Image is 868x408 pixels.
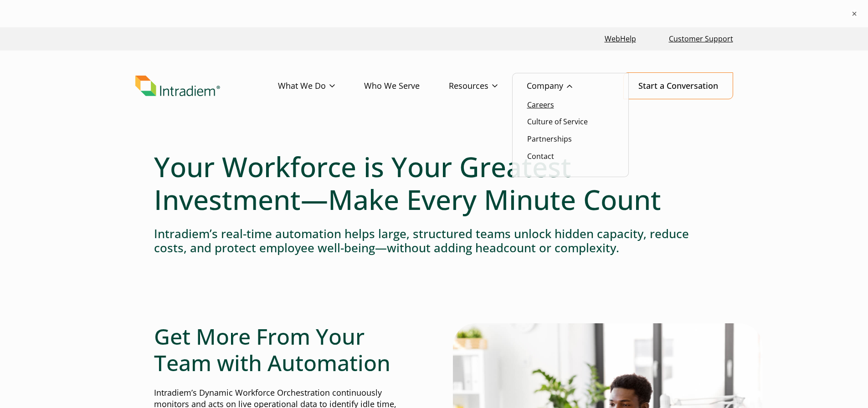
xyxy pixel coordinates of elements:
[154,227,714,255] h4: Intradiem’s real-time automation helps large, structured teams unlock hidden capacity, reduce cos...
[601,29,640,49] a: Link opens in a new window
[850,9,859,18] button: ×
[623,72,733,99] a: Start a Conversation
[449,73,527,99] a: Resources
[527,117,588,127] a: Culture of Service
[154,323,416,376] h2: Get More From Your Team with Automation
[665,29,737,49] a: Customer Support
[527,151,554,161] a: Contact
[364,73,449,99] a: Who We Serve
[154,150,714,216] h1: Your Workforce is Your Greatest Investment—Make Every Minute Count
[135,76,278,97] a: Link to homepage of Intradiem
[527,134,572,144] a: Partnerships
[278,73,364,99] a: What We Do
[527,100,554,110] a: Careers
[527,73,601,99] a: Company
[135,76,220,97] img: Intradiem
